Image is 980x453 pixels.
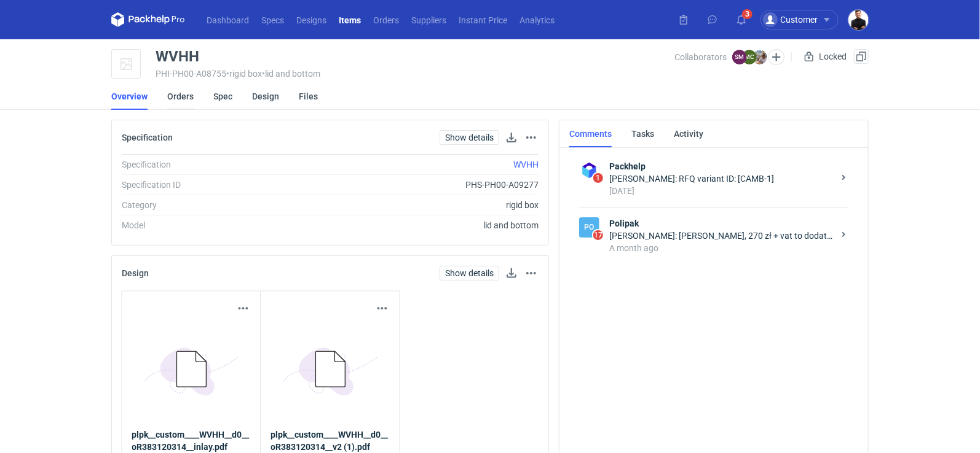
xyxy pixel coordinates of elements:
[524,266,539,281] button: Actions
[452,12,513,27] a: Instant Price
[255,12,290,27] a: Specs
[213,83,232,110] a: Spec
[122,219,288,231] div: Model
[579,217,599,238] figcaption: Po
[122,199,288,211] div: Category
[288,179,539,191] div: PHS-PH00-A09277
[763,12,818,27] div: Customer
[405,12,452,27] a: Suppliers
[609,160,834,172] strong: Packhelp
[631,120,654,147] a: Tasks
[593,173,603,183] span: 1
[262,69,320,79] span: • lid and bottom
[156,49,199,64] div: WVHH
[732,50,747,64] figcaption: SM
[732,10,751,29] button: 3
[122,158,288,171] div: Specification
[236,301,251,316] button: Actions
[674,120,703,147] a: Activity
[579,217,599,238] div: Polipak
[761,10,848,29] button: Customer
[513,160,539,169] a: WVHH
[769,49,784,65] button: Edit collaborators
[609,185,834,197] div: [DATE]
[609,242,834,254] div: A month ago
[609,230,834,242] div: [PERSON_NAME]: [PERSON_NAME], 270 zł + vat to dodatkowy koszt druku okleiny z 3 Pantonów.
[252,83,279,110] a: Design
[167,83,194,110] a: Orders
[333,12,367,27] a: Items
[609,172,834,185] div: [PERSON_NAME]: RFQ variant ID: [CAMB-1]
[440,130,499,145] a: Show details
[375,301,390,316] button: Actions
[288,219,539,231] div: lid and bottom
[848,10,869,30] img: Tomasz Kubiak
[122,268,149,278] h2: Design
[271,430,389,452] strong: plpk__custom____WVHH__d0__oR383120314__v2 (1).pdf
[226,69,262,79] span: • rigid box
[569,120,612,147] a: Comments
[290,12,333,27] a: Designs
[675,52,727,62] span: Collaborators
[111,83,148,110] a: Overview
[524,130,539,145] button: Actions
[742,50,757,64] figcaption: MC
[504,266,519,281] button: Download design
[593,230,603,240] span: 17
[753,50,767,64] img: Michał Palasek
[122,179,288,191] div: Specification ID
[156,69,675,79] div: PHI-PH00-A08755
[111,12,185,27] svg: Packhelp Pro
[504,130,519,145] button: Download specification
[200,12,255,27] a: Dashboard
[132,430,250,452] strong: plpk__custom____WVHH__d0__oR383120314__inlay.pdf
[440,266,499,281] a: Show details
[579,160,599,180] img: Packhelp
[802,49,849,64] div: Locked
[288,199,539,211] div: rigid box
[299,83,318,110] a: Files
[367,12,405,27] a: Orders
[122,133,173,142] h2: Specification
[609,217,834,230] strong: Polipak
[854,49,869,64] button: Duplicate Item
[513,12,561,27] a: Analytics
